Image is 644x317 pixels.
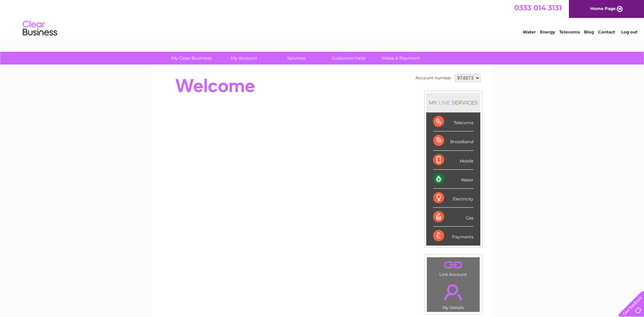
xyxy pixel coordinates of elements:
[429,280,478,304] a: .
[320,52,377,65] a: Customer Help
[540,29,555,34] a: Energy
[414,72,453,84] td: Account number
[523,29,536,34] a: Water
[215,52,272,65] a: My Account
[433,170,473,189] div: Water
[621,29,637,34] a: Log out
[514,3,562,12] a: 0333 014 3131
[160,4,485,33] div: Clear Business is a trading name of Verastar Limited (registered in [GEOGRAPHIC_DATA] No. 3667643...
[433,189,473,208] div: Electricity
[433,151,473,170] div: Mobile
[163,52,220,65] a: My Clear Business
[559,29,580,34] a: Telecoms
[584,29,594,34] a: Blog
[268,52,325,65] a: Services
[437,99,452,106] div: LIVE
[433,131,473,150] div: Broadband
[372,52,429,65] a: Make A Payment
[433,112,473,131] div: Telecoms
[427,278,480,312] td: My Details
[598,29,615,34] a: Contact
[22,18,58,39] img: logo.png
[433,227,473,245] div: Payments
[429,259,478,271] a: .
[427,257,480,279] td: Link Account
[433,208,473,227] div: Gas
[426,93,480,112] div: MY SERVICES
